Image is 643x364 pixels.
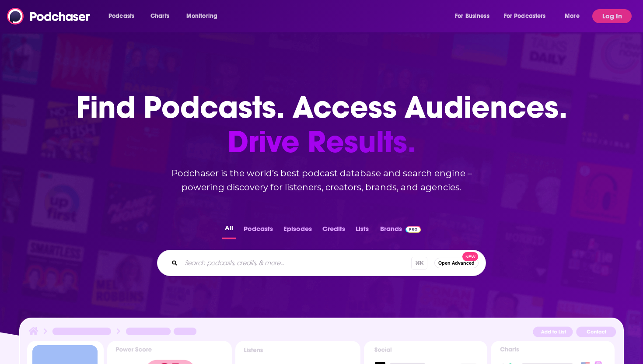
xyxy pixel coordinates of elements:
[438,261,475,266] span: Open Advanced
[145,9,175,23] a: Charts
[27,325,616,341] img: Podcast Insights Header
[592,9,632,23] button: Log In
[222,222,236,239] button: All
[449,9,500,23] button: open menu
[380,222,421,239] a: BrandsPodchaser Pro
[353,222,371,239] button: Lists
[565,10,580,22] span: More
[76,125,567,159] span: Drive Results.
[241,222,276,239] button: Podcasts
[157,250,486,276] div: Search podcasts, credits, & more...
[7,8,91,24] img: Podchaser - Follow, Share and Rate Podcasts
[504,10,546,22] span: For Podcasters
[102,9,146,23] button: open menu
[405,226,421,233] img: Podchaser Pro
[181,256,411,270] input: Search podcasts, credits, & more...
[498,9,559,23] button: open menu
[411,257,427,269] span: ⌘ K
[180,9,229,23] button: open menu
[108,10,134,22] span: Podcasts
[320,222,348,239] button: Credits
[186,10,217,22] span: Monitoring
[462,252,478,261] span: New
[150,10,169,22] span: Charts
[455,10,489,22] span: For Business
[559,9,591,23] button: open menu
[147,166,496,194] h2: Podchaser is the world’s best podcast database and search engine – powering discovery for listene...
[76,90,567,159] h1: Find Podcasts. Access Audiences.
[434,258,479,268] button: Open AdvancedNew
[281,222,315,239] button: Episodes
